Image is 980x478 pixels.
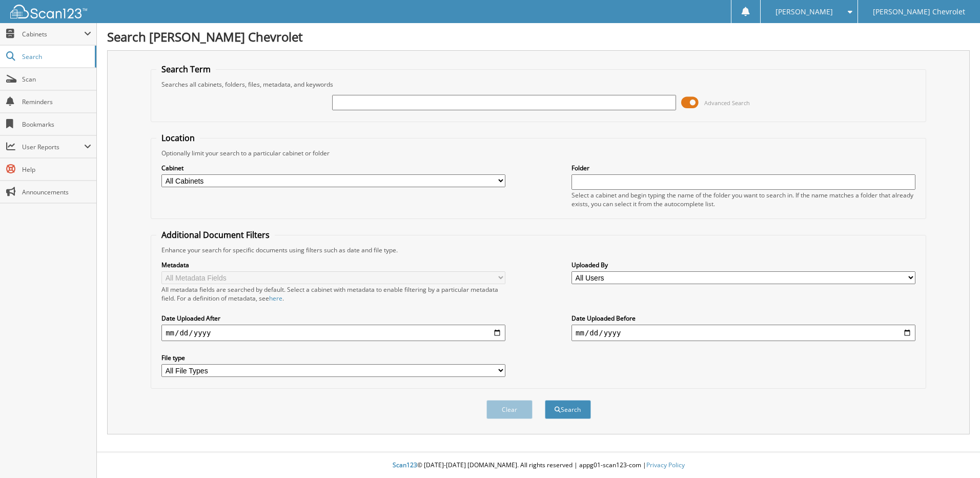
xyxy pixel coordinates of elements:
[156,246,921,254] div: Enhance your search for specific documents using filters such as date and file type.
[161,285,505,303] div: All metadata fields are searched by default. Select a cabinet with metadata to enable filtering b...
[161,314,505,323] label: Date Uploaded After
[10,5,87,18] img: scan123-logo-white.svg
[22,52,90,61] span: Search
[571,261,915,269] label: Uploaded By
[545,400,591,419] button: Search
[161,353,505,362] label: File type
[393,461,417,469] span: Scan123
[156,229,275,241] legend: Additional Document Filters
[775,9,833,15] span: [PERSON_NAME]
[161,164,505,172] label: Cabinet
[161,261,505,269] label: Metadata
[22,165,91,174] span: Help
[269,294,282,303] a: here
[22,120,91,129] span: Bookmarks
[929,429,980,478] iframe: Chat Widget
[22,75,91,84] span: Scan
[486,400,533,419] button: Clear
[22,30,84,38] span: Cabinets
[646,461,685,469] a: Privacy Policy
[156,80,921,89] div: Searches all cabinets, folders, files, metadata, and keywords
[571,191,915,208] div: Select a cabinet and begin typing the name of the folder you want to search in. If the name match...
[704,99,750,107] span: Advanced Search
[571,164,915,172] label: Folder
[156,64,216,75] legend: Search Term
[156,132,200,144] legend: Location
[161,325,505,341] input: start
[107,28,970,45] h1: Search [PERSON_NAME] Chevrolet
[22,97,91,106] span: Reminders
[97,453,980,478] div: © [DATE]-[DATE] [DOMAIN_NAME]. All rights reserved | appg01-scan123-com |
[156,149,921,157] div: Optionally limit your search to a particular cabinet or folder
[22,188,91,196] span: Announcements
[571,314,915,323] label: Date Uploaded Before
[22,143,84,151] span: User Reports
[873,9,965,15] span: [PERSON_NAME] Chevrolet
[571,325,915,341] input: end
